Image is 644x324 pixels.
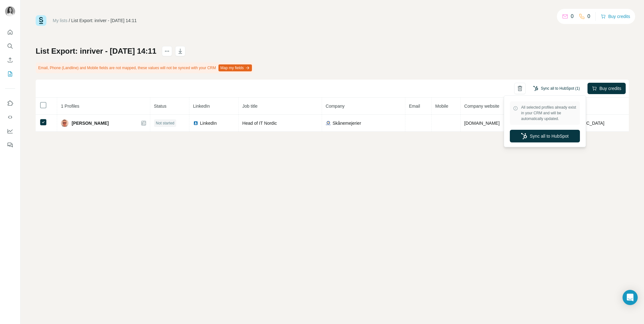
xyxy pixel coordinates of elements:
[162,46,172,56] button: actions
[601,12,630,21] button: Buy credits
[464,121,500,126] span: [DOMAIN_NAME]
[409,104,420,109] span: Email
[200,120,217,126] span: LinkedIn
[218,64,252,71] button: Map my fields
[69,17,70,24] li: /
[72,120,109,126] span: [PERSON_NAME]
[156,120,175,126] span: Not started
[529,84,584,93] button: Sync all to HubSpot (1)
[71,17,137,24] div: List Export: inriver - [DATE] 14:11
[193,121,198,126] img: LinkedIn logo
[587,83,626,94] button: Buy credits
[5,54,15,66] button: Enrich CSV
[61,119,69,127] img: Avatar
[36,63,253,73] div: Email, Phone (Landline) and Mobile fields are not mapped, these values will not be synced with yo...
[36,46,156,56] h1: List Export: inriver - [DATE] 14:11
[435,104,448,109] span: Mobile
[464,104,499,109] span: Company website
[5,125,15,137] button: Dashboard
[5,139,15,151] button: Feedback
[521,105,577,122] span: All selected profiles already exist in your CRM and will be automatically updated.
[154,104,167,109] span: Status
[5,98,15,109] button: Use Surfe on LinkedIn
[326,121,331,126] img: company-logo
[326,104,345,109] span: Company
[242,121,277,126] span: Head of IT Nordic
[5,68,15,80] button: My lists
[510,130,580,142] button: Sync all to HubSpot
[587,13,590,20] p: 0
[5,6,15,16] img: Avatar
[53,18,68,23] a: My lists
[242,104,258,109] span: Job title
[193,104,210,109] span: LinkedIn
[571,13,574,20] p: 0
[623,290,638,305] div: Open Intercom Messenger
[599,85,621,92] span: Buy credits
[36,15,46,26] img: Surfe Logo
[5,111,15,123] button: Use Surfe API
[61,104,79,109] span: 1 Profiles
[333,120,361,126] span: Skånemejerier
[5,27,15,38] button: Quick start
[5,40,15,52] button: Search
